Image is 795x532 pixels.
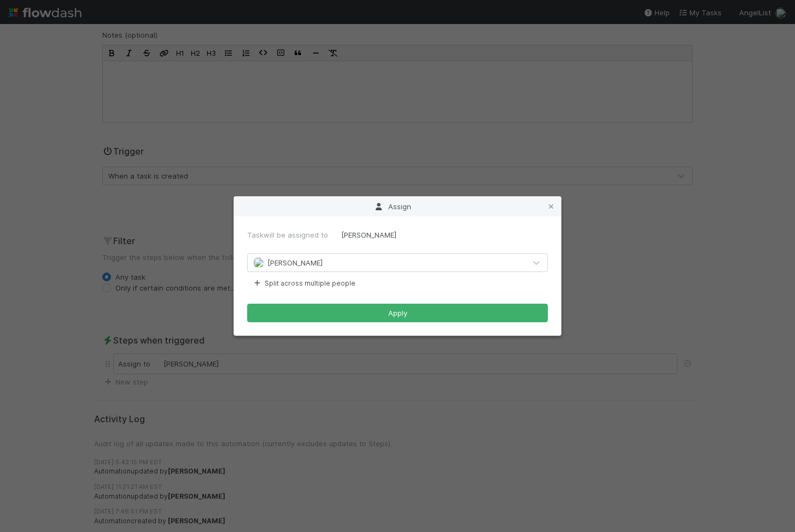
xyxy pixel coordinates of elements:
[247,229,548,240] div: Task will be assigned to
[331,230,340,239] img: avatar_7d83f73c-397d-4044-baf2-bb2da42e298f.png
[234,197,561,216] div: Assign
[267,258,323,267] span: [PERSON_NAME]
[253,257,264,268] img: avatar_7d83f73c-397d-4044-baf2-bb2da42e298f.png
[247,304,548,322] button: Apply
[247,276,360,291] button: Split across multiple people
[341,230,396,239] span: [PERSON_NAME]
